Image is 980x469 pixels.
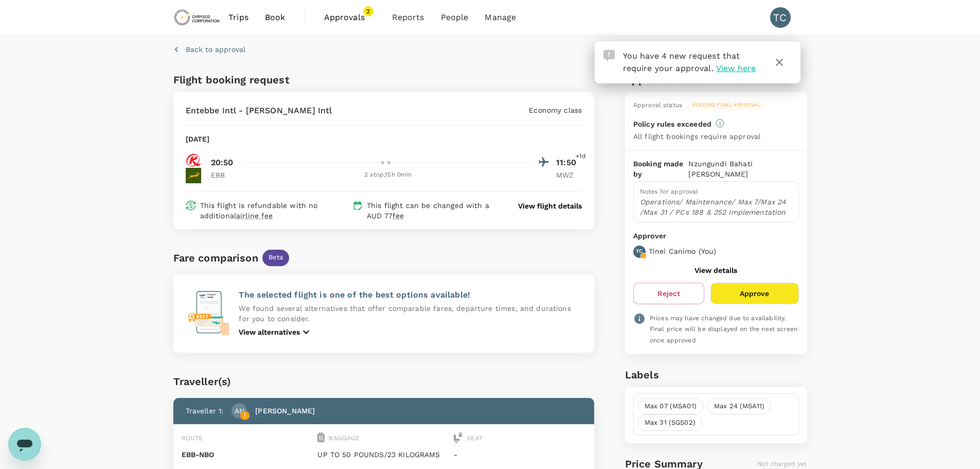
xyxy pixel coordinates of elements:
p: [DATE] [186,134,210,144]
p: We found several alternatives that offer comparable fares, departure times, and durations for you... [239,303,582,324]
div: TC [770,7,791,28]
p: UP TO 50 POUNDS/23 KILOGRAMS [317,449,450,460]
img: seat-icon [454,432,462,443]
p: Entebbe Intl - [PERSON_NAME] Intl [186,105,332,117]
p: All flight bookings require approval [633,131,760,142]
span: fee [393,212,404,220]
span: View here [716,63,756,73]
button: Reject [633,283,704,304]
h6: Labels [625,367,807,383]
p: View alternatives [239,327,300,337]
span: People [441,11,469,24]
p: Approver [633,231,799,241]
p: Traveller 1 : [186,406,224,416]
span: Prices may have changed due to availability. Final price will be displayed on the next screen onc... [650,315,797,344]
span: Route [182,435,203,442]
p: 11:50 [556,157,582,169]
span: Notes for approval [640,188,699,195]
p: Economy class [529,105,582,115]
img: Chrysos Corporation [173,6,221,29]
span: Reports [392,11,424,24]
p: Nzungundi Bahati [PERSON_NAME] [688,159,798,179]
span: Beta [262,253,290,263]
div: Fare comparison [173,250,258,266]
img: KQ [186,152,201,168]
p: Tinei Canimo ( You ) [649,246,717,256]
span: airline fee [236,212,273,220]
button: View alternatives [239,326,312,338]
p: MWZ [556,170,582,180]
p: This flight is refundable with no additional [200,200,348,221]
p: 20:50 [211,157,234,169]
p: Back to approval [186,44,245,55]
span: Max 07 (MSA01) [638,402,703,411]
p: EBB [211,170,237,180]
p: Policy rules exceeded [633,119,711,129]
div: Approval status [633,100,682,111]
span: Manage [485,11,516,24]
p: Operations/ Maintenance/ Max 7/Max 24 /Max 31 / PCs 188 & 252 Implementation [640,197,792,217]
button: View flight details [518,201,582,211]
img: baggage-icon [317,432,325,443]
span: You have 4 new request that require your approval. [623,51,740,73]
h6: Flight booking request [173,72,382,88]
span: Pending final approval [686,101,767,109]
span: 2 [363,6,373,16]
div: Traveller(s) [173,373,595,390]
iframe: Button to launch messaging window [8,428,41,461]
button: Approve [710,283,798,304]
span: Baggage [329,435,360,442]
p: This flight can be changed with a AUD 77 [367,200,498,221]
p: The selected flight is one of the best options available! [239,289,582,301]
p: TC [636,248,643,255]
span: Approvals [324,11,376,24]
button: View details [694,266,737,274]
span: +1d [576,151,586,162]
span: Seat [467,435,483,442]
span: Not charged yet [757,460,807,467]
p: [PERSON_NAME] [255,406,315,416]
p: EBB - NBO [182,449,314,460]
span: Max 24 (MSA11) [708,402,771,411]
span: Max 31 (SGS02) [638,418,702,428]
p: AN [235,406,244,416]
span: Book [265,11,286,24]
img: Approval Request [603,50,615,61]
button: Back to approval [173,44,245,55]
img: PW [186,168,201,183]
p: Booking made by [633,159,689,179]
div: 2 stop , 15h 0min [243,170,534,180]
span: Trips [228,11,248,24]
p: - [454,449,586,460]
